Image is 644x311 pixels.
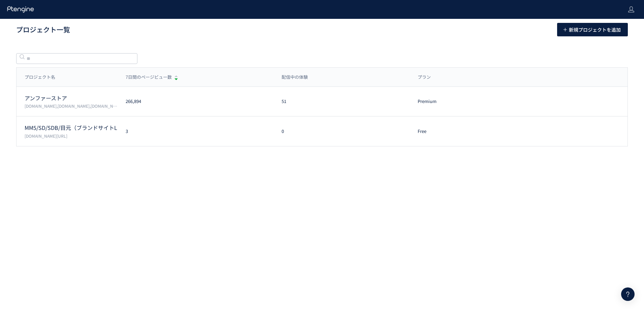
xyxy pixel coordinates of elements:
[16,25,542,35] h1: プロジェクト一覧
[126,74,172,80] span: 7日間のページビュー数
[25,103,118,109] p: permuta.jp,femtur.jp,angfa-store.jp,shopping.geocities.jp
[273,98,410,105] div: 51
[25,133,118,139] p: scalp-d.angfa-store.jp/
[282,74,308,80] span: 配信中の体験
[118,98,273,105] div: 266,894
[25,124,118,132] p: MM5/SD/SDB/目元（ブランドサイトLP/広告LP）
[410,128,526,135] div: Free
[418,74,431,80] span: プラン
[25,74,55,80] span: プロジェクト名
[273,128,410,135] div: 0
[410,98,526,105] div: Premium
[569,23,621,36] span: 新規プロジェクトを追加
[25,94,118,102] p: アンファーストア
[118,128,273,135] div: 3
[557,23,628,36] button: 新規プロジェクトを追加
